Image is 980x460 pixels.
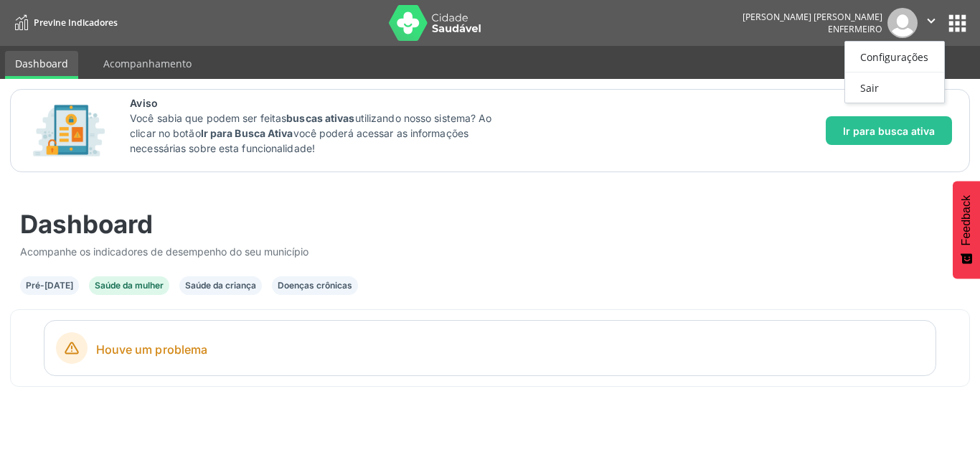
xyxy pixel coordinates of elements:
a: Sair [845,78,944,98]
span: Previne Indicadores [34,17,118,29]
a: Configurações [845,47,944,67]
div: Saúde da mulher [95,279,164,292]
button: apps [945,11,970,36]
p: Você sabia que podem ser feitas utilizando nosso sistema? Ao clicar no botão você poderá acessar ... [130,111,509,156]
a: Acompanhamento [93,51,202,76]
span: Aviso [130,95,509,111]
img: img [887,8,918,38]
button: Feedback - Mostrar pesquisa [953,181,980,278]
a: Dashboard [5,51,78,79]
div: Saúde da criança [185,279,256,292]
span: Houve um problema [96,341,924,358]
div: Doenças crônicas [278,279,352,292]
div: Dashboard [20,209,960,239]
img: Imagem de CalloutCard [28,98,110,163]
i:  [923,13,939,29]
div: Acompanhe os indicadores de desempenho do seu município [20,244,960,259]
span: Ir para busca ativa [843,123,935,139]
div: [PERSON_NAME] [PERSON_NAME] [743,11,882,23]
span: Feedback [960,195,973,245]
strong: buscas ativas [286,112,354,124]
div: Pré-[DATE] [26,279,73,292]
span: Enfermeiro [828,23,882,35]
strong: Ir para Busca Ativa [201,127,293,139]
